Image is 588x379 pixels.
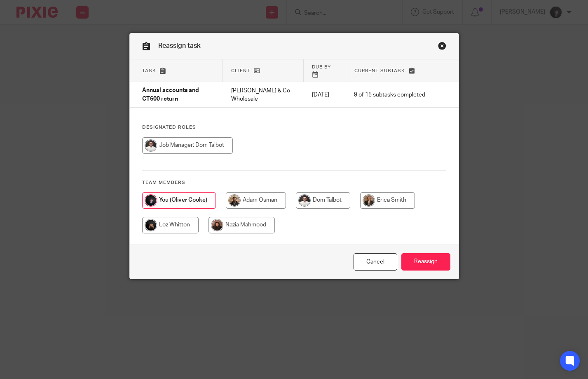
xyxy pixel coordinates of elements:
span: Annual accounts and CT600 return [142,88,199,102]
input: Reassign [401,253,450,271]
span: Current subtask [354,68,405,73]
span: Client [231,68,250,73]
h4: Team members [142,179,446,186]
span: Reassign task [158,42,201,49]
h4: Designated Roles [142,124,446,131]
a: Close this dialog window [354,253,397,271]
a: Close this dialog window [438,42,446,53]
td: 9 of 15 subtasks completed [346,82,433,108]
span: Task [142,68,156,73]
p: [DATE] [312,91,338,99]
span: Due by [312,65,331,69]
p: [PERSON_NAME] & Co Wholesale [231,87,295,104]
